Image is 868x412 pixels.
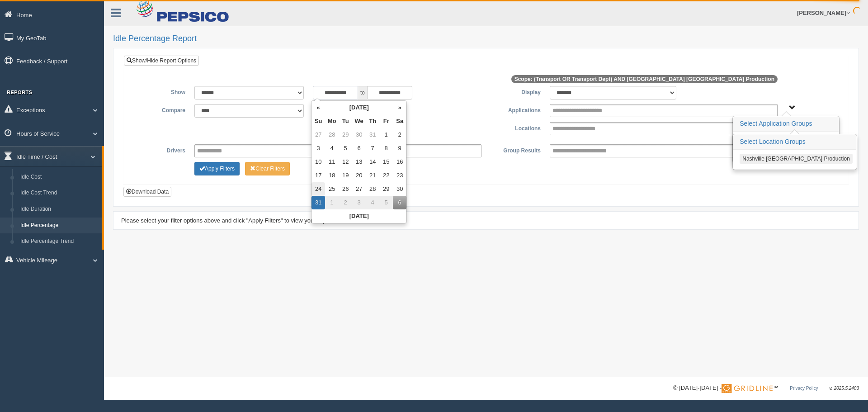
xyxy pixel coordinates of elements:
td: 18 [325,169,339,182]
td: 3 [311,142,325,155]
td: 4 [366,196,379,209]
h3: Select Location Groups [733,135,856,149]
td: 4 [325,142,339,155]
td: 26 [339,182,352,196]
td: 29 [379,182,393,196]
td: 2 [339,196,352,209]
td: 11 [325,155,339,169]
td: 5 [339,142,352,155]
td: 25 [325,182,339,196]
span: Scope: (Transport OR Transport Dept) AND [GEOGRAPHIC_DATA] [GEOGRAPHIC_DATA] Production [511,75,778,83]
td: 24 [311,182,325,196]
td: 31 [311,196,325,209]
td: 27 [311,128,325,142]
td: 30 [352,128,366,142]
td: 5 [379,196,393,209]
img: Gridline [722,384,773,393]
td: 22 [379,169,393,182]
button: Change Filter Options [245,162,290,175]
th: Tu [339,114,352,128]
td: 8 [379,142,393,155]
td: 31 [366,128,379,142]
a: Idle Duration [16,201,102,218]
td: 27 [352,182,366,196]
td: 9 [393,142,406,155]
h2: Idle Percentage Report [113,34,859,43]
td: 2 [393,128,406,142]
td: 29 [339,128,352,142]
td: 12 [339,155,352,169]
td: 7 [366,142,379,155]
label: Show [131,86,190,97]
td: 6 [393,196,406,209]
h3: Select Application Groups [733,117,839,131]
a: Idle Percentage [16,218,102,234]
td: 28 [366,182,379,196]
td: 14 [366,155,379,169]
td: 28 [325,128,339,142]
button: Change Filter Options [194,162,240,175]
th: « [311,101,325,114]
label: Locations [486,122,545,133]
label: Group Results [486,144,545,155]
td: 1 [379,128,393,142]
button: Download Data [123,187,171,197]
td: 6 [352,142,366,155]
td: 23 [393,169,406,182]
span: v. 2025.5.2403 [830,386,859,391]
th: Fr [379,114,393,128]
th: Th [366,114,379,128]
a: Show/Hide Report Options [124,56,199,66]
td: 30 [393,182,406,196]
th: [DATE] [311,209,406,223]
td: 15 [379,155,393,169]
td: 17 [311,169,325,182]
th: Su [311,114,325,128]
td: 16 [393,155,406,169]
td: 19 [339,169,352,182]
div: © [DATE]-[DATE] - ™ [673,384,859,393]
a: Idle Percentage Trend [16,233,102,250]
td: 20 [352,169,366,182]
span: Please select your filter options above and click "Apply Filters" to view your report. [121,217,335,224]
a: Privacy Policy [790,386,818,391]
span: to [358,86,367,99]
th: Mo [325,114,339,128]
label: Drivers [131,144,190,155]
th: » [393,101,406,114]
button: Nashville [GEOGRAPHIC_DATA] Production [740,154,853,164]
td: 13 [352,155,366,169]
a: Idle Cost Trend [16,185,102,201]
label: Applications [486,104,545,115]
a: Idle Cost [16,169,102,185]
label: Compare [131,104,190,115]
th: Sa [393,114,406,128]
td: 3 [352,196,366,209]
th: We [352,114,366,128]
label: Display [486,86,545,97]
th: [DATE] [325,101,393,114]
td: 1 [325,196,339,209]
td: 21 [366,169,379,182]
td: 10 [311,155,325,169]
